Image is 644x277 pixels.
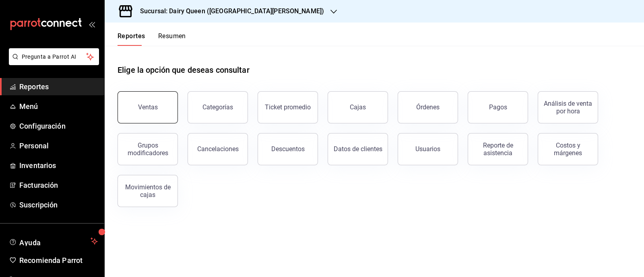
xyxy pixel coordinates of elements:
div: Órdenes [416,103,440,111]
div: Costos y márgenes [543,142,593,157]
div: Ticket promedio [265,103,311,111]
a: Pregunta a Parrot AI [6,58,99,67]
div: Cajas [350,103,366,112]
button: Resumen [158,32,186,46]
span: Pregunta a Parrot AI [22,53,87,61]
div: Categorías [202,103,233,111]
span: Facturación [19,180,98,191]
button: Pagos [468,91,528,123]
div: Grupos modificadores [123,142,173,157]
button: Cancelaciones [188,133,248,165]
div: navigation tabs [118,32,186,46]
span: Recomienda Parrot [19,255,98,266]
button: Pregunta a Parrot AI [9,48,99,65]
span: Reportes [19,81,98,92]
button: Descuentos [258,133,318,165]
span: Menú [19,101,98,112]
a: Cajas [328,91,388,123]
button: Órdenes [398,91,458,123]
h1: Elige la opción que deseas consultar [118,64,250,76]
button: Costos y márgenes [538,133,598,165]
button: Grupos modificadores [118,133,178,165]
div: Pagos [489,103,507,111]
button: Análisis de venta por hora [538,91,598,123]
button: Movimientos de cajas [118,175,178,207]
div: Cancelaciones [197,145,239,153]
button: Reporte de asistencia [468,133,528,165]
button: Ticket promedio [258,91,318,123]
div: Análisis de venta por hora [543,100,593,115]
button: Usuarios [398,133,458,165]
span: Suscripción [19,199,98,210]
span: Inventarios [19,160,98,171]
h3: Sucursal: Dairy Queen ([GEOGRAPHIC_DATA][PERSON_NAME]) [134,6,324,16]
span: Personal [19,140,98,151]
div: Descuentos [271,145,305,153]
span: Configuración [19,121,98,131]
div: Ventas [138,103,158,111]
button: Categorías [188,91,248,123]
button: Datos de clientes [328,133,388,165]
div: Usuarios [415,145,440,153]
div: Movimientos de cajas [123,183,173,199]
div: Datos de clientes [334,145,382,153]
span: Ayuda [19,236,87,246]
button: open_drawer_menu [89,21,95,27]
button: Ventas [118,91,178,123]
button: Reportes [118,32,145,46]
div: Reporte de asistencia [473,142,523,157]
